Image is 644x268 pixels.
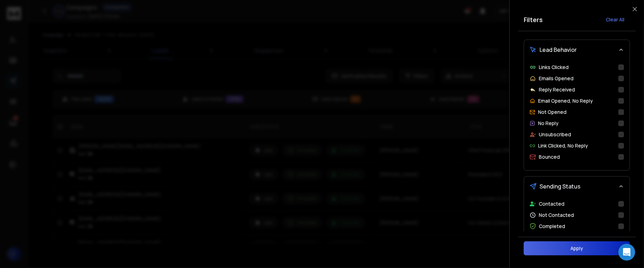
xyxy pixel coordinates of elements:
[538,97,593,104] p: Email Opened, No Reply
[540,182,581,191] span: Sending Status
[538,109,567,116] p: Not Opened
[539,131,571,138] p: Unsubscribed
[524,241,630,255] button: Apply
[524,40,630,60] button: Lead Behavior
[539,212,574,219] p: Not Contacted
[600,13,630,27] button: Clear All
[524,15,543,25] h2: Filters
[538,120,558,127] p: No Reply
[538,142,588,149] p: Link Clicked, No Reply
[539,153,560,160] p: Bounced
[539,223,565,230] p: Completed
[539,64,569,71] p: Links Clicked
[539,75,574,82] p: Emails Opened
[524,60,630,170] div: Lead Behavior
[539,200,564,207] p: Contacted
[539,86,575,93] p: Reply Received
[618,244,635,261] div: Open Intercom Messenger
[540,46,577,54] span: Lead Behavior
[524,177,630,196] button: Sending Status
